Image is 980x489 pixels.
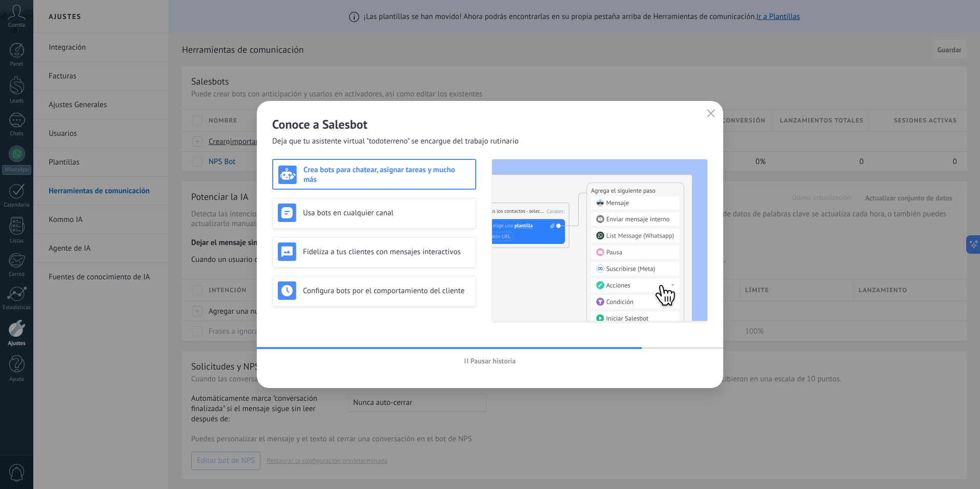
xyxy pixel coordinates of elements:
h3: Fideliza a tus clientes con mensajes interactivos [303,247,471,257]
h3: Usa bots en cualquier canal [303,208,471,218]
button: Pausar historia [460,353,521,369]
span: Pausar historia [471,357,516,364]
h2: Conoce a Salesbot [272,116,708,132]
span: Deja que tu asistente virtual "todoterreno" se encargue del trabajo rutinario [272,136,519,147]
h3: Crea bots para chatear, asignar tareas y mucho más [303,165,470,185]
h3: Configura bots por el comportamiento del cliente [303,286,471,296]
